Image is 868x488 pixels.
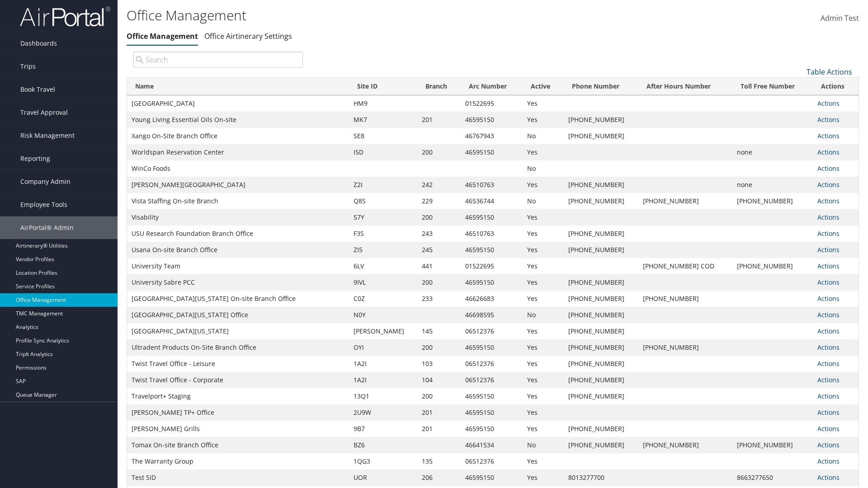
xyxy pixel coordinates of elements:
[417,356,461,372] td: 103
[349,225,417,242] td: F3S
[349,258,417,274] td: 6LV
[817,310,840,319] a: Actions
[127,372,349,388] td: Twist Travel Office - Corporate
[461,291,523,307] td: 46626683
[817,278,840,286] a: Actions
[564,274,638,291] td: [PHONE_NUMBER]
[817,343,840,352] a: Actions
[564,421,638,437] td: [PHONE_NUMBER]
[817,99,840,108] a: Actions
[564,177,638,193] td: [PHONE_NUMBER]
[461,421,523,437] td: 46595150
[807,67,852,77] a: Table Actions
[817,148,840,156] a: Actions
[417,453,461,469] td: 135
[127,469,349,486] td: Test SID
[417,291,461,307] td: 233
[349,291,417,307] td: C0Z
[523,128,563,144] td: No
[349,307,417,323] td: N0Y
[817,164,840,173] a: Actions
[638,291,732,307] td: [PHONE_NUMBER]
[417,209,461,225] td: 200
[817,197,840,205] a: Actions
[127,78,349,95] th: Name: activate to sort column ascending
[127,160,349,177] td: WinCo Foods
[732,437,813,453] td: [PHONE_NUMBER]
[127,274,349,291] td: University Sabre PCC
[417,193,461,209] td: 229
[638,437,732,453] td: [PHONE_NUMBER]
[417,225,461,242] td: 243
[461,469,523,486] td: 46595150
[417,144,461,160] td: 200
[127,437,349,453] td: Tomax On-site Branch Office
[564,388,638,404] td: [PHONE_NUMBER]
[127,258,349,274] td: University Team
[817,245,840,254] a: Actions
[523,388,563,404] td: Yes
[127,144,349,160] td: Worldspan Reservation Center
[349,78,417,95] th: Site ID: activate to sort column ascending
[20,6,110,27] img: airportal-logo.png
[523,258,563,274] td: Yes
[638,78,732,95] th: After Hours Number: activate to sort column ascending
[523,193,563,209] td: No
[732,193,813,209] td: [PHONE_NUMBER]
[417,372,461,388] td: 104
[817,327,840,335] a: Actions
[461,128,523,144] td: 46767943
[523,225,563,242] td: Yes
[127,307,349,323] td: [GEOGRAPHIC_DATA][US_STATE] Office
[461,193,523,209] td: 46536744
[127,177,349,193] td: [PERSON_NAME][GEOGRAPHIC_DATA]
[817,229,840,238] a: Actions
[461,323,523,339] td: 06512376
[127,242,349,258] td: Usana On-site Branch Office
[523,404,563,421] td: Yes
[564,372,638,388] td: [PHONE_NUMBER]
[349,95,417,112] td: HM9
[417,388,461,404] td: 200
[127,323,349,339] td: [GEOGRAPHIC_DATA][US_STATE]
[523,242,563,258] td: Yes
[349,112,417,128] td: MK7
[732,258,813,274] td: [PHONE_NUMBER]
[523,339,563,356] td: Yes
[20,147,50,170] span: Reporting
[461,177,523,193] td: 46510763
[817,441,840,449] a: Actions
[817,115,840,124] a: Actions
[461,95,523,112] td: 01522695
[461,242,523,258] td: 46595150
[461,453,523,469] td: 06512376
[817,359,840,368] a: Actions
[523,291,563,307] td: Yes
[523,356,563,372] td: Yes
[127,291,349,307] td: [GEOGRAPHIC_DATA][US_STATE] On-site Branch Office
[523,209,563,225] td: Yes
[349,372,417,388] td: 1A2I
[461,437,523,453] td: 46641534
[638,339,732,356] td: [PHONE_NUMBER]
[20,78,55,101] span: Book Travel
[127,6,615,25] h1: Office Management
[20,101,68,124] span: Travel Approval
[349,356,417,372] td: 1A2I
[461,274,523,291] td: 46595150
[461,339,523,356] td: 46595150
[817,131,840,140] a: Actions
[523,78,563,95] th: Active: activate to sort column ascending
[817,473,840,482] a: Actions
[127,193,349,209] td: Vista Staffing On-site Branch
[461,144,523,160] td: 46595150
[461,356,523,372] td: 06512376
[732,144,813,160] td: none
[564,323,638,339] td: [PHONE_NUMBER]
[349,193,417,209] td: Q8S
[461,78,523,95] th: Arc Number: activate to sort column ascending
[20,124,75,147] span: Risk Management
[127,404,349,421] td: [PERSON_NAME] TP+ Office
[417,323,461,339] td: 145
[523,307,563,323] td: No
